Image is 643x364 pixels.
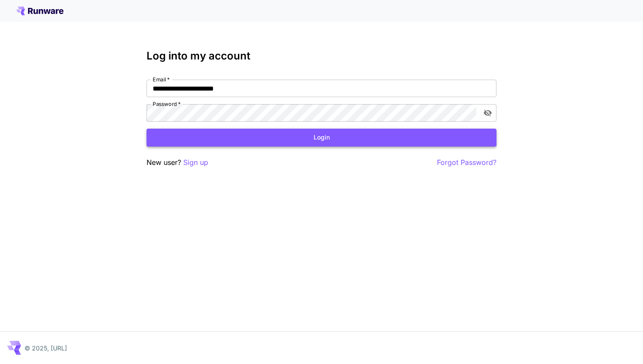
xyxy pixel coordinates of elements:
[147,50,496,62] h3: Log into my account
[147,129,496,147] button: Login
[480,105,496,121] button: toggle password visibility
[147,157,208,168] p: New user?
[24,343,67,353] p: © 2025, [URL]
[437,157,496,168] button: Forgot Password?
[153,76,170,83] label: Email
[153,100,181,108] label: Password
[183,157,208,168] button: Sign up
